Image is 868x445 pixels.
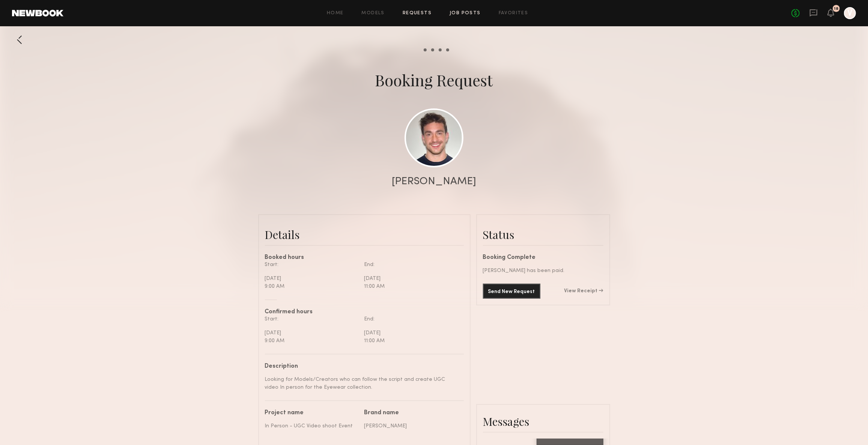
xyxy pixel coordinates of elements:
[265,227,464,242] div: Details
[364,275,458,283] div: [DATE]
[403,11,432,16] a: Requests
[265,329,359,337] div: [DATE]
[364,315,458,323] div: End:
[450,11,481,16] a: Job Posts
[483,414,603,429] div: Messages
[375,69,493,90] div: Booking Request
[364,410,458,416] div: Brand name
[265,315,359,323] div: Start:
[265,275,359,283] div: [DATE]
[483,284,540,299] button: Send New Request
[364,422,458,430] div: [PERSON_NAME]
[265,376,458,391] div: Looking for Models/Creators who can follow the script and create UGC video In person for the Eyew...
[564,289,603,294] a: View Receipt
[364,337,458,345] div: 11:00 AM
[844,7,856,19] a: V
[364,261,458,269] div: End:
[265,410,359,416] div: Project name
[265,255,464,261] div: Booked hours
[327,11,344,16] a: Home
[362,11,385,16] a: Models
[483,267,603,275] div: [PERSON_NAME] has been paid.
[483,227,603,242] div: Status
[364,329,458,337] div: [DATE]
[499,11,528,16] a: Favorites
[265,364,458,370] div: Description
[265,261,359,269] div: Start:
[265,309,464,315] div: Confirmed hours
[265,422,359,430] div: In Person - UGC Video shoot Event
[265,283,359,290] div: 9:00 AM
[834,7,839,11] div: 18
[364,283,458,290] div: 11:00 AM
[265,337,359,345] div: 9:00 AM
[392,176,476,187] div: [PERSON_NAME]
[483,255,603,261] div: Booking Complete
